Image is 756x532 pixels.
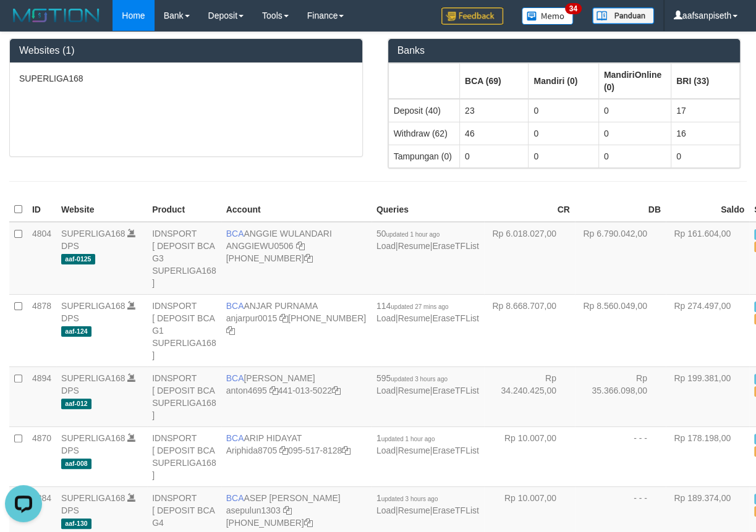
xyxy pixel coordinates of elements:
span: updated 3 hours ago [381,496,438,502]
a: anton4695 [226,386,267,395]
td: 0 [529,122,598,145]
span: 1 [376,493,438,503]
a: Load [376,445,396,455]
span: BCA [226,373,244,383]
td: 23 [459,99,528,122]
a: Copy Ariphida8705 to clipboard [279,445,288,455]
td: 4878 [27,294,56,366]
td: IDNSPORT [ DEPOSIT BCA SUPERLIGA168 ] [147,366,221,426]
a: Load [376,313,396,323]
a: SUPERLIGA168 [61,373,125,383]
span: updated 3 hours ago [391,376,448,382]
a: anjarpur0015 [226,313,278,323]
td: IDNSPORT [ DEPOSIT BCA SUPERLIGA168 ] [147,426,221,486]
td: Rp 8.668.707,00 [484,294,575,366]
td: 0 [598,122,671,145]
span: | | [376,301,479,323]
img: panduan.png [592,7,654,24]
span: | | [376,493,479,515]
a: SUPERLIGA168 [61,433,125,443]
th: Group: activate to sort column ascending [388,63,459,99]
td: ANJAR PURNAMA [PHONE_NUMBER] [221,294,372,366]
th: Website [56,198,147,222]
td: [PERSON_NAME] 441-013-5022 [221,366,372,426]
th: Group: activate to sort column ascending [529,63,598,99]
span: aaf-0125 [61,254,95,264]
td: Tampungan (0) [388,145,459,167]
td: 4870 [27,426,56,486]
a: Copy anton4695 to clipboard [270,386,278,395]
a: Copy anjarpur0015 to clipboard [279,313,288,323]
h3: Banks [397,45,731,56]
a: Copy asepulun1303 to clipboard [282,505,291,515]
th: ID [27,198,56,222]
a: Ariphida8705 [226,445,278,455]
a: Load [376,386,396,395]
a: Copy 4410135022 to clipboard [332,386,341,395]
span: BCA [226,433,244,443]
td: Rp 178.198,00 [666,426,749,486]
img: MOTION_logo.png [9,6,103,25]
td: 0 [529,145,598,167]
p: SUPERLIGA168 [19,72,353,85]
span: 50 [376,229,440,239]
a: Resume [398,241,430,251]
td: Deposit (40) [388,99,459,122]
td: IDNSPORT [ DEPOSIT BCA G1 SUPERLIGA168 ] [147,294,221,366]
td: DPS [56,222,147,295]
td: 0 [598,99,671,122]
td: DPS [56,366,147,426]
td: 17 [671,99,739,122]
a: EraseTFList [432,505,478,515]
a: Copy 4062213373 to clipboard [304,253,313,263]
button: Open LiveChat chat widget [5,5,42,42]
th: DB [575,198,666,222]
td: 0 [598,145,671,167]
td: Withdraw (62) [388,122,459,145]
a: SUPERLIGA168 [61,301,125,311]
a: Copy 4062281620 to clipboard [226,326,235,336]
a: Resume [398,505,430,515]
img: Feedback.jpg [441,7,503,25]
span: 595 [376,373,448,383]
td: Rp 6.790.042,00 [575,222,666,295]
a: Load [376,505,396,515]
td: 0 [529,99,598,122]
a: Copy ANGGIEWU0506 to clipboard [295,241,304,251]
a: EraseTFList [432,445,478,455]
th: Group: activate to sort column ascending [671,63,739,99]
span: 114 [376,301,449,311]
span: 34 [565,3,582,14]
td: Rp 8.560.049,00 [575,294,666,366]
td: Rp 274.497,00 [666,294,749,366]
th: Group: activate to sort column ascending [598,63,671,99]
td: Rp 35.366.098,00 [575,366,666,426]
th: Queries [372,198,484,222]
span: 1 [376,433,435,443]
a: SUPERLIGA168 [61,493,125,503]
td: IDNSPORT [ DEPOSIT BCA G3 SUPERLIGA168 ] [147,222,221,295]
td: ANGGIE WULANDARI [PHONE_NUMBER] [221,222,372,295]
span: BCA [226,493,244,503]
a: Copy 4062281875 to clipboard [304,518,313,528]
span: aaf-130 [61,518,91,529]
th: Group: activate to sort column ascending [459,63,528,99]
td: 4894 [27,366,56,426]
a: Load [376,241,396,251]
span: aaf-012 [61,399,91,409]
a: Resume [398,386,430,395]
td: DPS [56,294,147,366]
a: ANGGIEWU0506 [226,241,294,251]
td: 0 [671,145,739,167]
a: asepulun1303 [226,505,281,515]
td: 16 [671,122,739,145]
a: Resume [398,445,430,455]
span: | | [376,229,479,251]
td: ARIP HIDAYAT 095-517-8128 [221,426,372,486]
span: updated 1 hour ago [386,231,440,238]
td: DPS [56,426,147,486]
td: 46 [459,122,528,145]
span: updated 27 mins ago [391,303,448,310]
span: BCA [226,301,244,311]
img: Button%20Memo.svg [522,7,574,25]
